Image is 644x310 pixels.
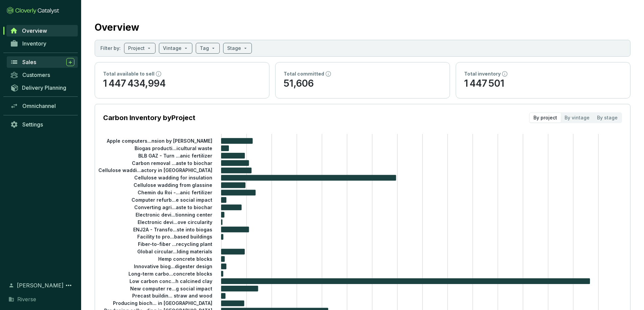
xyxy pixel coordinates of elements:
[103,71,154,77] p: Total available to sell
[128,271,212,277] tspan: Long-term carbo...concrete blocks
[138,219,212,225] tspan: Electronic devi...ove circularity
[561,113,593,122] div: By vintage
[7,56,78,68] a: Sales
[134,175,212,180] tspan: Cellulose wadding for insulation
[593,113,621,122] div: By stage
[103,113,195,122] p: Carbon Inventory by Project
[134,204,212,210] tspan: Converting agri...aste to biochar
[95,20,139,34] h2: Overview
[129,278,212,284] tspan: Low carbon conc...h calcined clay
[130,285,212,291] tspan: New computer re...g social impact
[464,77,622,90] p: 1 447 501
[22,121,43,128] span: Settings
[22,27,47,34] span: Overview
[138,152,212,158] tspan: BLB GAZ - Turn ...anic fertilizer
[22,72,50,78] span: Customers
[103,77,261,90] p: 1 447 434,994
[284,71,324,77] p: Total committed
[530,113,561,122] div: By project
[158,256,212,262] tspan: Hemp concrete blocks
[464,71,501,77] p: Total inventory
[7,119,78,130] a: Settings
[7,38,78,49] a: Inventory
[137,234,212,239] tspan: Facility to pro...based buildings
[113,300,212,306] tspan: Producing bioch... in [GEOGRAPHIC_DATA]
[22,103,56,109] span: Omnichannel
[106,138,212,144] tspan: Apple computers...nsion by [PERSON_NAME]
[17,281,64,289] span: [PERSON_NAME]
[22,84,66,91] span: Delivery Planning
[132,160,212,166] tspan: Carbon removal ...aste to biochar
[133,226,212,232] tspan: ENJ2A - Transfo...ste into biogas
[7,82,78,93] a: Delivery Planning
[284,77,442,90] p: 51,606
[98,167,212,173] tspan: Cellulose waddi...actory in [GEOGRAPHIC_DATA]
[136,212,212,218] tspan: Electronic devi...tionning center
[138,241,212,247] tspan: Fiber-to-fiber ...recycling plant
[132,293,212,299] tspan: Precast buildin... straw and wood
[22,40,46,47] span: Inventory
[137,249,212,254] tspan: Global circular...lding materials
[7,100,78,112] a: Omnichannel
[135,145,212,151] tspan: Biogas producti...icultural waste
[134,182,212,188] tspan: Cellulose wadding from glassine
[134,263,212,269] tspan: Innovative biog...digester design
[22,59,36,65] span: Sales
[7,69,78,81] a: Customers
[17,295,36,303] span: Riverse
[6,25,78,36] a: Overview
[529,112,622,123] div: segmented control
[138,190,212,195] tspan: Chemin du Roi -...anic fertilizer
[100,45,121,52] p: Filter by:
[132,197,212,203] tspan: Computer refurb...e social impact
